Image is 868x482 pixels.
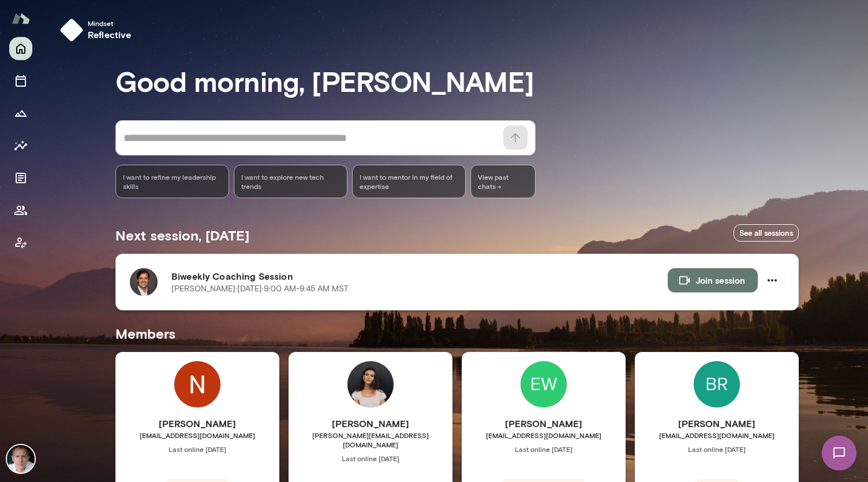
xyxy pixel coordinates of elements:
[234,165,347,198] div: I want to explore new tech trends
[462,444,626,454] span: Last online [DATE]
[9,231,32,254] button: Client app
[171,269,668,283] h6: Biweekly Coaching Session
[289,454,452,463] span: Last online [DATE]
[123,172,222,191] span: I want to refine my leadership skills
[115,165,229,198] div: I want to refine my leadership skills
[470,165,536,198] span: View past chats ->
[60,18,83,42] img: mindset
[171,283,349,295] p: [PERSON_NAME] · [DATE] · 9:00 AM-9:45 AM MST
[9,199,32,222] button: Members
[352,165,466,198] div: I want to mentor in my field of expertise
[115,65,799,97] h3: Good morning, [PERSON_NAME]
[7,445,35,473] img: Mike Lane
[734,224,799,242] a: See all sessions
[635,444,799,454] span: Last online [DATE]
[289,417,452,431] h6: [PERSON_NAME]
[635,431,799,440] span: [EMAIL_ADDRESS][DOMAIN_NAME]
[115,431,279,440] span: [EMAIL_ADDRESS][DOMAIN_NAME]
[694,361,740,407] img: Brad Lookabaugh
[115,417,279,431] h6: [PERSON_NAME]
[462,431,626,440] span: [EMAIL_ADDRESS][DOMAIN_NAME]
[347,361,394,407] img: Emma Bates
[55,14,141,46] button: Mindsetreflective
[9,166,32,190] button: Documents
[174,361,220,407] img: Nicky Berger
[12,8,30,29] img: Mento
[241,172,340,191] span: I want to explore new tech trends
[9,134,32,157] button: Insights
[9,102,32,125] button: Growth Plan
[360,172,458,191] span: I want to mentor in my field of expertise
[9,37,32,60] button: Home
[115,444,279,454] span: Last online [DATE]
[115,324,799,343] h5: Members
[462,417,626,431] h6: [PERSON_NAME]
[289,431,452,449] span: [PERSON_NAME][EMAIL_ADDRESS][DOMAIN_NAME]
[521,361,567,407] img: Edward Wexler-Beron
[88,28,132,42] h6: reflective
[668,268,758,292] button: Join session
[88,18,132,28] span: Mindset
[635,417,799,431] h6: [PERSON_NAME]
[9,69,32,92] button: Sessions
[115,226,249,244] h5: Next session, [DATE]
